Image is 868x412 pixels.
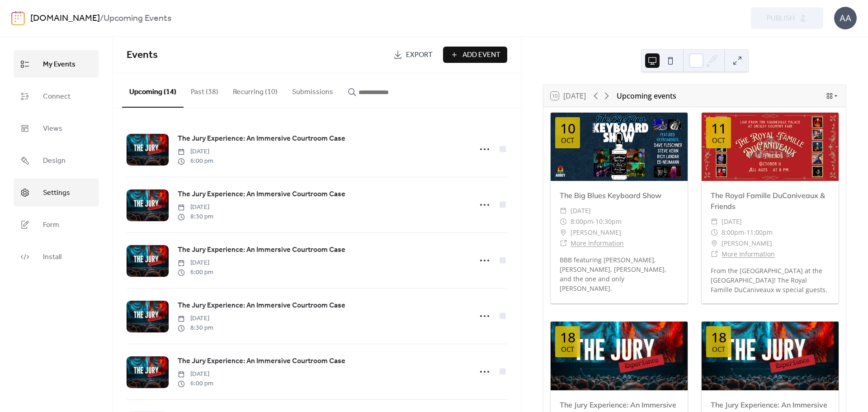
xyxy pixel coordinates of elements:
[571,216,593,227] span: 8:00pm
[178,323,213,333] span: 8:30 pm
[178,156,213,166] span: 6:00 pm
[722,250,775,258] a: More Information
[712,346,725,353] div: Oct
[406,50,433,61] span: Export
[560,191,661,200] a: The Big Blues Keyboard Show
[127,45,158,65] span: Events
[14,82,99,110] a: Connect
[14,114,99,142] a: Views
[560,238,567,249] div: ​
[178,133,345,145] a: The Jury Experience: An Immersive Courtroom Case
[285,73,340,107] button: Submissions
[702,266,839,294] div: From the [GEOGRAPHIC_DATA] at the [GEOGRAPHIC_DATA]! The Royal Famille DuCaniveaux w special guests.
[178,189,345,200] span: The Jury Experience: An Immersive Courtroom Case
[30,10,100,27] a: [DOMAIN_NAME]
[178,314,213,323] span: [DATE]
[551,255,688,293] div: BBB featuring [PERSON_NAME], [PERSON_NAME], [PERSON_NAME], and the one and only [PERSON_NAME].
[722,216,742,227] span: [DATE]
[178,300,345,311] span: The Jury Experience: An Immersive Courtroom Case
[617,90,676,101] div: Upcoming events
[184,73,226,107] button: Past (38)
[387,47,439,63] a: Export
[722,227,744,238] span: 8:00pm
[593,216,595,227] span: -
[560,122,576,135] div: 10
[722,238,772,249] span: [PERSON_NAME]
[178,300,345,312] a: The Jury Experience: An Immersive Courtroom Case
[178,133,345,144] span: The Jury Experience: An Immersive Courtroom Case
[571,239,624,247] a: More Information
[560,227,567,238] div: ​
[571,227,621,238] span: [PERSON_NAME]
[43,154,66,168] span: Design
[712,137,725,144] div: Oct
[43,250,61,264] span: Install
[43,122,62,136] span: Views
[711,331,726,344] div: 18
[178,212,213,222] span: 8:30 pm
[178,147,213,156] span: [DATE]
[560,205,567,216] div: ​
[711,227,718,238] div: ​
[178,189,345,200] a: The Jury Experience: An Immersive Courtroom Case
[443,47,507,63] button: Add Event
[595,216,622,227] span: 10:30pm
[561,346,574,353] div: Oct
[560,216,567,227] div: ​
[14,211,99,238] a: Form
[178,355,345,367] a: The Jury Experience: An Immersive Courtroom Case
[744,227,746,238] span: -
[178,379,213,388] span: 6:00 pm
[711,216,718,227] div: ​
[178,268,213,277] span: 6:00 pm
[711,238,718,249] div: ​
[14,243,99,270] a: Install
[43,218,59,232] span: Form
[14,50,99,78] a: My Events
[178,244,345,256] a: The Jury Experience: An Immersive Courtroom Case
[560,331,576,344] div: 18
[43,90,71,104] span: Connect
[122,73,184,108] button: Upcoming (14)
[100,10,104,27] b: /
[746,227,773,238] span: 11:00pm
[711,249,718,260] div: ​
[711,191,825,211] a: The Royal Famille DuCaniveaux & Friends
[571,205,591,216] span: [DATE]
[14,147,99,174] a: Design
[43,186,70,200] span: Settings
[711,122,726,135] div: 11
[14,179,99,206] a: Settings
[178,258,213,268] span: [DATE]
[104,10,171,27] b: Upcoming Events
[178,356,345,367] span: The Jury Experience: An Immersive Courtroom Case
[834,7,857,29] div: AA
[178,203,213,212] span: [DATE]
[178,369,213,379] span: [DATE]
[226,73,285,107] button: Recurring (10)
[561,137,574,144] div: Oct
[11,11,25,25] img: logo
[462,50,500,61] span: Add Event
[43,57,75,71] span: My Events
